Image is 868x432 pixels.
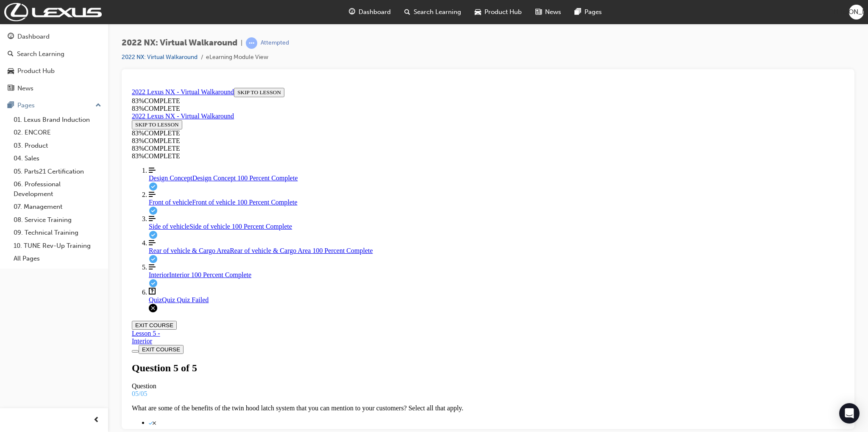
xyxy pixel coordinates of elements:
[3,4,106,11] a: 2022 Lexus NX - Virtual Walkaround
[20,107,716,122] a: Front of vehicle 100 Percent Complete
[17,101,35,110] div: Pages
[3,236,48,245] button: EXIT COURSE
[20,163,101,170] span: Rear of vehicle & Cargo Area
[122,53,198,61] a: 2022 NX: Virtual Walkaround
[10,261,55,269] button: EXIT COURSE
[3,3,716,230] section: Course Overview
[20,203,716,219] a: Quiz Quiz Failed
[20,179,716,194] a: Interior 100 Percent Complete
[3,3,716,28] section: Course Information
[3,306,716,313] div: 05/05
[359,7,391,17] span: Dashboard
[3,82,716,230] nav: Course Outline
[10,239,105,252] a: 10. TUNE Rev-Up Training
[17,32,50,42] div: Dashboard
[3,245,32,261] div: Lesson 5 -
[61,138,164,146] span: Side of vehicle 100 Percent Complete
[3,253,32,261] div: Interior
[20,114,64,121] span: Front of vehicle
[64,114,169,121] span: Front of vehicle 100 Percent Complete
[3,320,716,328] p: What are some of the benefits of the twin hood latch system that you can mention to your customer...
[414,7,461,17] span: Search Learning
[3,20,716,28] div: 83 % COMPLETE
[342,3,398,21] a: guage-iconDashboard
[584,7,602,17] span: Pages
[8,102,14,109] span: pages-icon
[8,50,14,58] span: search-icon
[20,219,29,228] svg: Quiz failed
[568,3,609,21] a: pages-iconPages
[3,28,106,35] a: 2022 Lexus NX - Virtual Walkaround
[3,27,105,98] button: DashboardSearch LearningProduct HubNews
[93,415,100,426] span: prev-icon
[468,3,529,21] a: car-iconProduct Hub
[10,200,105,213] a: 07. Management
[64,90,170,97] span: Design Concept 100 Percent Complete
[529,3,568,21] a: news-iconNews
[3,46,105,62] a: Search Learning
[20,155,716,170] a: Rear of vehicle & Cargo Area 100 Percent Complete
[10,113,105,126] a: 01. Lexus Brand Induction
[3,278,716,289] h1: Question 5 of 5
[20,131,716,146] a: Side of vehicle 100 Percent Complete
[3,28,122,60] section: Course Information
[20,212,33,219] span: Quiz
[8,33,14,41] span: guage-icon
[3,298,716,306] div: Question
[398,3,468,21] a: search-iconSearch Learning
[206,53,268,62] li: eLearning Module View
[17,66,55,76] div: Product Hub
[575,7,581,17] span: pages-icon
[101,163,244,170] span: Rear of vehicle & Cargo Area 100 Percent Complete
[3,98,105,113] button: Pages
[3,81,105,96] a: News
[246,37,257,49] span: learningRecordVerb_ATTEMPT-icon
[3,245,32,261] a: Lesson 5 - Interior
[3,36,54,45] button: SKIP TO LESSON
[484,7,522,17] span: Product Hub
[3,45,122,53] div: 83 % COMPLETE
[8,67,14,75] span: car-icon
[106,3,156,13] button: SKIP TO LESSON
[10,126,105,139] a: 02. ENCORE
[241,38,242,48] span: |
[20,138,61,146] span: Side of vehicle
[3,266,10,268] button: Toggle Course Overview
[3,63,105,79] a: Product Hub
[349,7,355,17] span: guage-icon
[535,7,542,17] span: news-icon
[545,7,561,17] span: News
[3,68,716,76] div: 83 % COMPLETE
[20,337,24,340] svg: Check mark
[3,53,122,60] div: 83 % COMPLETE
[20,187,41,194] span: Interior
[10,165,105,178] a: 05. Parts21 Certification
[10,252,105,265] a: All Pages
[20,82,716,98] a: Design Concept 100 Percent Complete
[20,90,64,97] span: Design Concept
[261,39,289,47] div: Attempted
[475,7,481,17] span: car-icon
[3,13,716,20] div: 83 % COMPLETE
[10,152,105,165] a: 04. Sales
[10,139,105,152] a: 03. Product
[10,178,105,200] a: 06. Professional Development
[122,38,237,48] span: 2022 NX: Virtual Walkaround
[404,7,410,17] span: search-icon
[3,29,105,45] a: Dashboard
[849,5,864,20] button: [PERSON_NAME]
[41,187,123,194] span: Interior 100 Percent Complete
[33,212,80,219] span: Quiz Quiz Failed
[17,84,33,93] div: News
[24,337,28,340] svg: X mark
[10,226,105,239] a: 09. Technical Training
[95,100,101,111] span: up-icon
[17,49,64,59] div: Search Learning
[4,3,102,21] img: Trak
[839,403,860,424] div: Open Intercom Messenger
[8,85,14,93] span: news-icon
[3,60,716,68] div: 83 % COMPLETE
[10,213,105,227] a: 08. Service Training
